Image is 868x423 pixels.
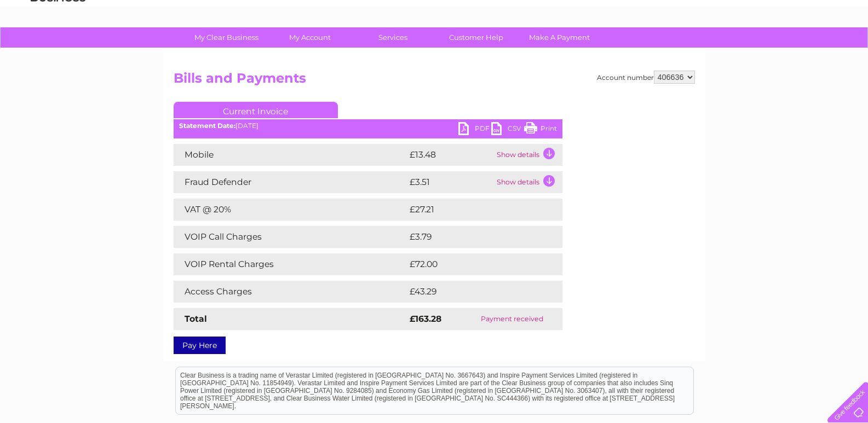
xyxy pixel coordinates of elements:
[407,144,494,166] td: £13.48
[185,314,207,324] strong: Total
[174,337,226,354] a: Pay Here
[407,226,537,248] td: £3.79
[174,102,338,118] a: Current Invoice
[174,122,562,130] div: [DATE]
[458,122,491,138] a: PDF
[174,226,407,248] td: VOIP Call Charges
[174,199,407,221] td: VAT @ 20%
[174,253,407,275] td: VOIP Rental Charges
[494,171,562,193] td: Show details
[407,199,538,221] td: £27.21
[703,47,727,55] a: Energy
[410,314,441,324] strong: £163.28
[265,27,355,48] a: My Account
[514,27,605,48] a: Make A Payment
[407,171,494,193] td: £3.51
[733,47,766,55] a: Telecoms
[348,27,438,48] a: Services
[174,281,407,303] td: Access Charges
[407,253,541,275] td: £72.00
[491,122,524,138] a: CSV
[407,281,540,303] td: £43.29
[462,308,562,330] td: Payment received
[494,144,562,166] td: Show details
[773,47,789,55] a: Blog
[174,144,407,166] td: Mobile
[675,47,696,55] a: Water
[795,47,822,55] a: Contact
[597,71,695,84] div: Account number
[176,6,693,53] div: Clear Business is a trading name of Verastar Limited (registered in [GEOGRAPHIC_DATA] No. 3667643...
[174,171,407,193] td: Fraud Defender
[832,47,858,55] a: Log out
[174,71,695,91] h2: Bills and Payments
[30,28,86,62] img: logo.png
[524,122,557,138] a: Print
[179,121,235,130] b: Statement Date:
[181,27,272,48] a: My Clear Business
[662,5,737,19] a: 0333 014 3131
[431,27,521,48] a: Customer Help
